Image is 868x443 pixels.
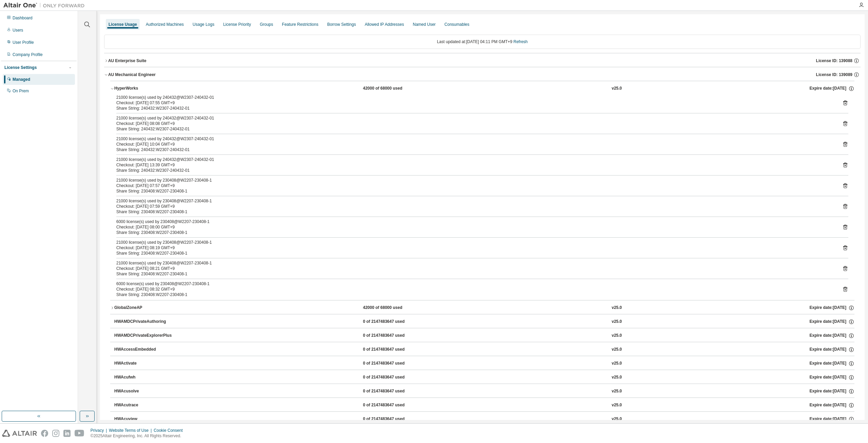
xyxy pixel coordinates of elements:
div: HyperWorks [114,86,175,92]
div: Managed [13,77,30,82]
button: AU Mechanical EngineerLicense ID: 139089 [104,67,861,82]
div: HWAcufwh [114,374,175,381]
div: Checkout: [DATE] 07:57 GMT+9 [116,183,832,188]
button: HyperWorks42000 of 68000 usedv25.0Expire date:[DATE] [110,81,854,96]
div: Expire date: [DATE] [809,347,854,353]
div: Expire date: [DATE] [809,361,854,367]
div: Checkout: [DATE] 08:21 GMT+9 [116,266,832,271]
div: HWAcuview [114,416,175,422]
div: Usage Logs [193,22,214,27]
div: Company Profile [13,52,43,57]
div: Groups [260,22,273,27]
div: 0 of 2147483647 used [363,333,424,339]
div: 0 of 2147483647 used [363,416,424,422]
div: v25.0 [612,347,622,353]
div: v25.0 [612,361,622,367]
button: HWActivate0 of 2147483647 usedv25.0Expire date:[DATE] [114,356,854,371]
div: 0 of 2147483647 used [363,347,424,353]
div: Checkout: [DATE] 13:39 GMT+9 [116,162,832,168]
div: Expire date: [DATE] [809,416,854,422]
div: GlobalZoneAP [114,305,175,311]
div: Share String: 230408:W2207-230408-1 [116,188,832,194]
div: Share String: 240432:W2307-240432-01 [116,147,832,152]
div: v25.0 [612,402,622,408]
div: Checkout: [DATE] 07:55 GMT+9 [116,100,832,106]
div: Expire date: [DATE] [810,86,854,92]
div: 21000 license(s) used by 230408@W2207-230408-1 [116,260,832,266]
div: v25.0 [612,374,622,381]
div: Allowed IP Addresses [365,22,404,27]
div: Dashboard [13,15,33,21]
div: Share String: 230408:W2207-230408-1 [116,251,832,256]
button: HWAMDCPrivateAuthoring0 of 2147483647 usedv25.0Expire date:[DATE] [114,314,854,329]
div: Share String: 230408:W2207-230408-1 [116,209,832,215]
div: v25.0 [612,388,622,394]
div: 21000 license(s) used by 240432@W2307-240432-01 [116,157,832,162]
span: License ID: 139088 [816,58,852,63]
div: 0 of 2147483647 used [363,388,424,394]
div: Expire date: [DATE] [809,333,854,339]
div: v25.0 [612,333,622,339]
div: Named User [413,22,435,27]
div: 21000 license(s) used by 230408@W2207-230408-1 [116,198,832,204]
div: Checkout: [DATE] 08:08 GMT+9 [116,121,832,126]
div: HWAMDCPrivateExplorerPlus [114,333,175,339]
div: Share String: 240432:W2307-240432-01 [116,168,832,173]
div: 0 of 2147483647 used [363,361,424,367]
div: Checkout: [DATE] 10:04 GMT+9 [116,142,832,147]
div: HWAcutrace [114,402,175,408]
div: v25.0 [612,319,622,325]
div: HWAMDCPrivateAuthoring [114,319,175,325]
div: v25.0 [612,305,622,311]
div: 21000 license(s) used by 240432@W2307-240432-01 [116,95,832,100]
div: Checkout: [DATE] 08:00 GMT+9 [116,224,832,230]
div: 21000 license(s) used by 230408@W2207-230408-1 [116,240,832,245]
div: 0 of 2147483647 used [363,374,424,381]
div: Share String: 230408:W2207-230408-1 [116,230,832,235]
div: AU Mechanical Engineer [108,72,156,77]
div: v25.0 [612,86,622,92]
img: instagram.svg [52,430,59,437]
div: Expire date: [DATE] [809,388,854,394]
p: © 2025 Altair Engineering, Inc. All Rights Reserved. [91,433,187,439]
div: 6000 license(s) used by 230408@W2207-230408-1 [116,219,832,224]
button: HWAcutrace0 of 2147483647 usedv25.0Expire date:[DATE] [114,398,854,413]
div: License Usage [108,22,137,27]
div: Cookie Consent [154,428,186,433]
div: 21000 license(s) used by 240432@W2307-240432-01 [116,136,832,142]
div: User Profile [13,40,34,45]
div: Users [13,27,23,33]
div: 6000 license(s) used by 230408@W2207-230408-1 [116,281,832,287]
button: AU Enterprise SuiteLicense ID: 139088 [104,53,861,68]
div: Expire date: [DATE] [810,305,854,311]
a: Refresh [513,39,528,44]
span: License ID: 139089 [816,72,852,77]
div: Expire date: [DATE] [809,402,854,408]
div: Privacy [91,428,109,433]
div: Expire date: [DATE] [809,374,854,381]
div: AU Enterprise Suite [108,58,146,63]
div: License Settings [4,65,37,70]
div: Consumables [445,22,469,27]
img: linkedin.svg [63,430,71,437]
div: Last updated at: [DATE] 04:11 PM GMT+9 [104,35,861,49]
button: HWAMDCPrivateExplorerPlus0 of 2147483647 usedv25.0Expire date:[DATE] [114,328,854,343]
div: Expire date: [DATE] [809,319,854,325]
div: Authorized Machines [146,22,184,27]
div: Share String: 230408:W2207-230408-1 [116,271,832,277]
div: 0 of 2147483647 used [363,319,424,325]
div: 21000 license(s) used by 240432@W2307-240432-01 [116,115,832,121]
div: Share String: 230408:W2207-230408-1 [116,292,832,297]
div: HWAcusolve [114,388,175,394]
img: Altair One [3,2,88,9]
div: HWAccessEmbedded [114,347,175,353]
div: 42000 of 68000 used [363,86,424,92]
img: facebook.svg [41,430,48,437]
img: altair_logo.svg [2,430,37,437]
div: Checkout: [DATE] 08:19 GMT+9 [116,245,832,251]
button: HWAccessEmbedded0 of 2147483647 usedv25.0Expire date:[DATE] [114,342,854,357]
div: HWActivate [114,361,175,367]
img: youtube.svg [75,430,84,437]
div: Feature Restrictions [282,22,318,27]
div: Checkout: [DATE] 08:32 GMT+9 [116,287,832,292]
